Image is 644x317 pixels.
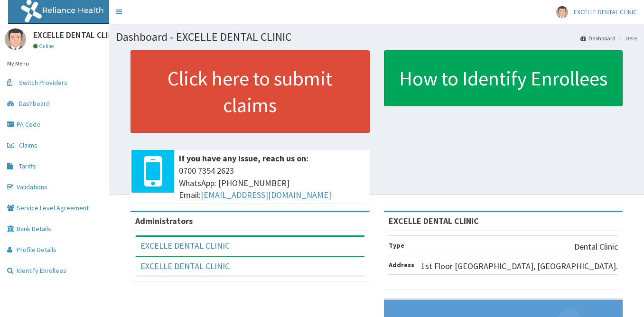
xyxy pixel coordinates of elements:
h1: Dashboard - EXCELLE DENTAL CLINIC [116,31,637,43]
a: Online [33,43,56,49]
p: 1st Floor [GEOGRAPHIC_DATA], [GEOGRAPHIC_DATA]. [421,260,618,272]
a: How to Identify Enrollees [384,50,623,106]
span: Dashboard [19,99,50,108]
a: Dashboard [580,34,616,42]
span: Tariffs [19,162,36,170]
span: Claims [19,141,37,149]
strong: EXCELLE DENTAL CLINIC [389,215,479,226]
b: Administrators [135,215,193,226]
b: Type [389,241,404,250]
a: EXCELLE DENTAL CLINIC [140,261,230,271]
img: User Image [556,6,568,18]
b: Address [389,261,414,269]
a: [EMAIL_ADDRESS][DOMAIN_NAME] [201,189,331,200]
li: Here [616,34,637,42]
b: If you have any issue, reach us on: [179,153,308,164]
a: EXCELLE DENTAL CLINIC [140,240,230,251]
span: EXCELLE DENTAL CLINIC [574,8,637,16]
span: 0700 7354 2623 WhatsApp: [PHONE_NUMBER] Email: [179,165,365,201]
img: User Image [5,28,26,50]
p: EXCELLE DENTAL CLINIC [33,31,121,39]
p: Dental Clinic [574,241,618,253]
span: Switch Providers [19,78,67,87]
a: Click here to submit claims [131,50,370,133]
